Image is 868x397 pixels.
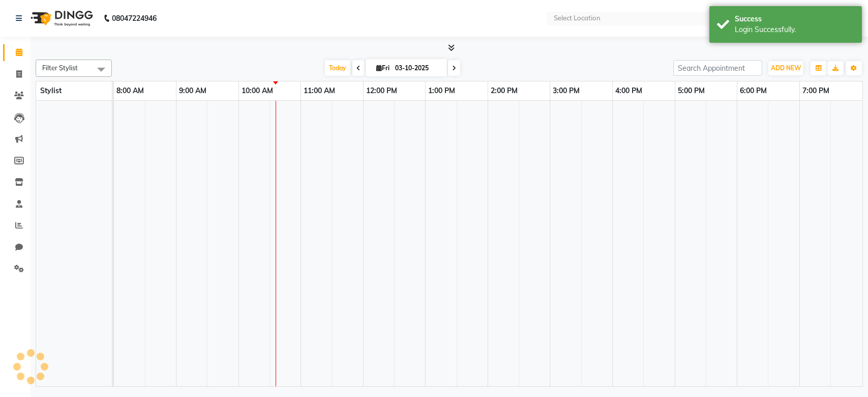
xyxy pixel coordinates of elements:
div: Select Location [554,13,601,23]
div: Login Successfully. [735,24,854,35]
span: Stylist [40,86,62,95]
a: 12:00 PM [364,83,400,98]
input: Search Appointment [673,60,762,76]
span: Filter Stylist [42,64,78,72]
input: 2025-10-03 [392,61,443,76]
a: 9:00 AM [176,83,209,98]
span: Today [325,60,350,76]
a: 3:00 PM [550,83,582,98]
img: logo [26,4,96,33]
a: 5:00 PM [675,83,707,98]
a: 11:00 AM [301,83,338,98]
a: 1:00 PM [426,83,458,98]
a: 2:00 PM [488,83,520,98]
a: 7:00 PM [800,83,832,98]
a: 10:00 AM [239,83,276,98]
div: Success [735,14,854,24]
a: 4:00 PM [613,83,645,98]
button: ADD NEW [768,61,803,75]
a: 6:00 PM [737,83,769,98]
a: 8:00 AM [114,83,146,98]
span: Fri [374,64,392,72]
b: 08047224946 [112,4,157,33]
span: ADD NEW [771,64,801,72]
